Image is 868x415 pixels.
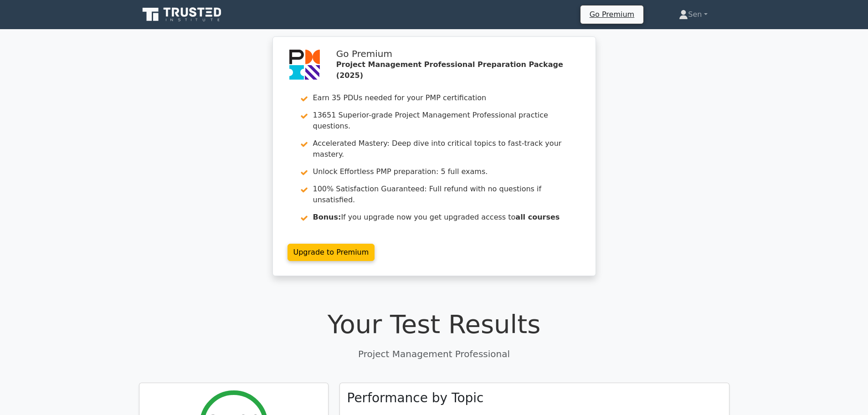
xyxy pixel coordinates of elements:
a: Go Premium [584,8,640,20]
h3: Performance by Topic [347,390,484,406]
h1: Your Test Results [139,309,729,339]
a: Sen [657,5,729,24]
p: Project Management Professional [139,347,729,361]
a: Upgrade to Premium [288,244,375,261]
